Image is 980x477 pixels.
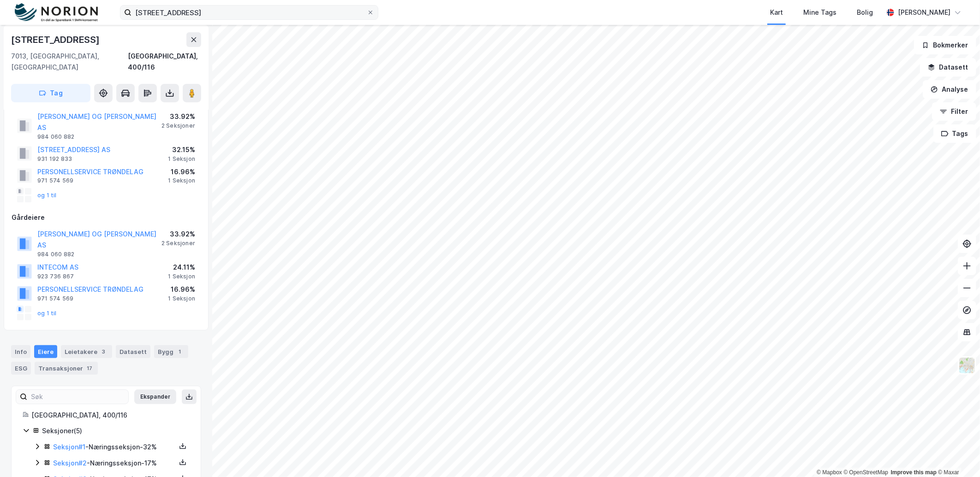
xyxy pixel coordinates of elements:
div: 24.11% [168,262,195,273]
div: 33.92% [161,111,195,122]
button: Bokmerker [914,36,976,54]
div: [GEOGRAPHIC_DATA], 400/116 [31,410,190,421]
div: 1 Seksjon [168,155,195,163]
div: [STREET_ADDRESS] [11,32,102,47]
div: 971 574 569 [37,177,73,184]
div: 32.15% [168,144,195,155]
div: 931 192 833 [37,155,72,163]
a: OpenStreetMap [844,469,889,476]
div: 1 [175,347,185,356]
div: 2 Seksjoner [161,122,195,130]
div: Gårdeiere [12,212,201,223]
div: 971 574 569 [37,295,73,302]
div: - Næringsseksjon - 17% [53,458,176,469]
button: Datasett [920,58,976,77]
button: Analyse [923,80,976,99]
a: Mapbox [817,469,842,476]
button: Tags [933,124,976,143]
input: Søk [27,390,128,404]
div: 1 Seksjon [168,273,195,280]
iframe: Chat Widget [934,433,980,477]
div: 16.96% [168,166,195,177]
div: Datasett [116,345,150,358]
div: ESG [11,362,31,375]
div: Bolig [857,7,873,18]
img: norion-logo.80e7a08dc31c2e691866.png [15,3,98,22]
button: Ekspander [134,389,176,404]
a: Seksjon#1 [53,443,85,451]
div: 1 Seksjon [168,177,195,184]
div: 16.96% [168,284,195,295]
div: 984 060 882 [37,133,74,141]
div: Info [11,345,30,358]
div: Leietakere [61,345,112,358]
div: Transaksjoner [35,362,98,375]
div: 7013, [GEOGRAPHIC_DATA], [GEOGRAPHIC_DATA] [11,51,128,73]
input: Søk på adresse, matrikkel, gårdeiere, leietakere eller personer [131,6,367,19]
div: 17 [85,364,94,373]
div: 923 736 867 [37,273,74,280]
div: Bygg [154,345,188,358]
div: 2 Seksjoner [161,240,195,247]
div: 3 [99,347,108,356]
a: Seksjon#2 [53,459,87,467]
button: Tag [11,84,90,102]
div: 1 Seksjon [168,295,195,302]
div: Seksjoner ( 5 ) [42,425,190,436]
div: 984 060 882 [37,251,74,258]
button: Filter [932,102,976,121]
div: [PERSON_NAME] [898,7,950,18]
div: Mine Tags [803,7,837,18]
div: Kart [770,7,783,18]
div: - Næringsseksjon - 32% [53,442,176,453]
div: 33.92% [161,229,195,240]
div: [GEOGRAPHIC_DATA], 400/116 [128,51,201,73]
div: Eiere [34,345,57,358]
a: Improve this map [891,469,937,476]
div: Kontrollprogram for chat [934,433,980,477]
img: Z [958,357,976,374]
